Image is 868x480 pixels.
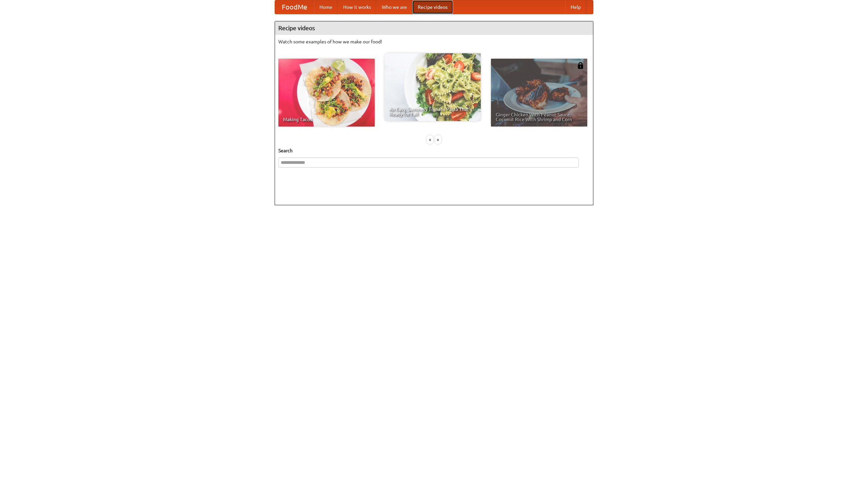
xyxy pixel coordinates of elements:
a: Who we are [376,0,412,14]
a: Recipe videos [412,0,453,14]
img: 483408.png [577,62,584,69]
a: Making Tacos [278,59,375,127]
a: An Easy, Summery Tomato Pasta That's Ready for Fall [384,53,481,121]
a: How it works [338,0,376,14]
div: « [427,135,433,144]
span: An Easy, Summery Tomato Pasta That's Ready for Fall [389,107,476,116]
h4: Recipe videos [275,21,593,35]
a: Help [565,0,586,14]
h5: Search [278,147,590,154]
span: Making Tacos [283,117,370,122]
a: Home [314,0,338,14]
p: Watch some examples of how we make our food! [278,38,590,45]
div: » [435,135,441,144]
a: FoodMe [275,0,314,14]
